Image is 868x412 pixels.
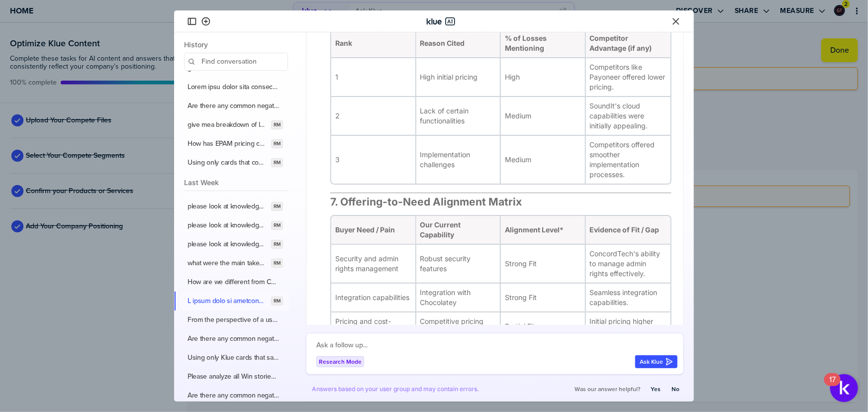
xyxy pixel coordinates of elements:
label: L ipsum dolo si ametconsec adi ELITSED doeiu temp in utlab etdolore ma aliqua. Enimad minimve qui... [188,297,267,306]
td: Medium [501,97,586,136]
label: From the perspective of a user in the Transportation and equipment service industry, what are the... [188,315,279,324]
span: RM [274,121,281,129]
td: Competitive pricing strategies [416,312,501,340]
button: what were the main takeaways for the square research briefRM [181,254,290,273]
td: 2 [331,97,416,136]
label: Yes [651,385,661,393]
th: Our Current Capability [416,216,501,245]
label: Lorem ipsu dolor sita consect "Adip Elitsed" doe "Temp IN" ut lab etdol, magn aliquaeni adminim v... [188,83,279,92]
button: Open Resource Center, 17 new notifications [830,374,858,402]
label: Are there any common negatives that are coming out of prospect quotes? Please quantify those and ... [188,391,279,400]
button: give mea breakdown of loss reasons from the execl doc in knowledge hubRM [181,115,290,134]
td: SoundIt's cloud capabilities were initially appealing. [586,97,671,136]
label: please look at knowledge hub and tell me why square was losing consistently. [188,240,267,249]
span: RM [274,159,281,167]
label: Using only cards that contain "Win Stories" and "Klue AI" in the title, what factors were most fr... [188,158,267,167]
button: Lorem ipsu dolor sita consect "Adip Elitsed" doe "Temp IN" ut lab etdol, magn aliquaeni adminim v... [181,78,290,97]
span: Was our answer helpful? [575,385,640,393]
th: % of Losses Mentioning [501,29,586,58]
td: Seamless integration capabilities. [586,284,671,312]
th: Evidence of Fit / Gap [586,216,671,245]
td: Integration with Chocolatey [416,284,501,312]
td: Strong Fit [501,284,586,312]
label: Are there any common negatives that are coming out of prospect quotes? Please quantify those and ... [188,102,279,110]
td: High initial pricing [416,58,501,97]
th: Rank [331,29,416,58]
span: RM [274,240,281,248]
th: Alignment Level* [501,216,586,245]
button: L ipsum dolo si ametconsec adi ELITSED doeiu temp in utlab etdolore ma aliqua. Enimad minimve qui... [181,292,290,310]
span: Answers based on your user group and may contain errors. [312,385,479,393]
span: RM [274,203,281,210]
td: High [501,58,586,97]
input: Find conversation [184,53,288,71]
span: RM [274,259,281,267]
span: History [184,40,288,49]
button: Are there any common negatives that are coming out of prospect quotes? Please quantify those and ... [181,386,290,405]
button: Using only Klue cards that say "Klue Ai", please analyze all Win stories and Loss Stories and Wha... [181,348,290,367]
label: How has EPAM pricing changed from what we currently have in our battlecards. Please tell me how w... [188,139,267,148]
td: Competitors offered smoother implementation processes. [586,136,671,184]
h2: 7. Offering-to-Need Alignment Matrix [330,197,672,207]
button: Ask Klue [635,355,677,368]
td: Partial Fit [501,312,586,340]
label: give mea breakdown of loss reasons from the execl doc in knowledge hub [188,120,267,129]
td: Lack of certain functionalities [416,97,501,136]
td: Strong Fit [501,245,586,284]
td: Implementation challenges [416,136,501,184]
label: How are we different from Cymulate? [188,278,279,287]
button: Please analyze all Win stories and loss Stories and what prospects are saying and give me a table... [181,367,290,386]
button: please look at knowledge hub and tell me why square was losing consistently.RM [181,216,290,235]
td: Initial pricing higher than competitors. [586,312,671,340]
td: Robust security features [416,245,501,284]
button: Yes [646,383,665,396]
td: 1 [331,58,416,97]
label: what were the main takeaways for the square research brief [188,259,267,268]
span: Research Mode [319,357,362,366]
button: How has EPAM pricing changed from what we currently have in our battlecards. Please tell me how w... [181,134,290,153]
button: Close [670,15,682,27]
td: Pricing and cost-effectiveness [331,312,416,340]
td: 3 [331,136,416,184]
span: RM [274,221,281,229]
button: Are there any common negatives that are coming out of prospect quotes? Please quantify those and ... [181,329,290,348]
label: Please analyze all Win stories and loss Stories and what prospects are saying and give me a table... [188,372,279,381]
button: From the perspective of a user in the Transportation and equipment service industry, what are the... [181,310,290,329]
th: Competitor Advantage (if any) [586,29,671,58]
span: RM [274,140,281,148]
button: How are we different from Cymulate? [181,273,290,292]
label: No [672,385,679,393]
label: please look at knowledge hub and tell me why square was losing consistently. [188,221,267,230]
button: No [667,383,684,396]
button: Are there any common negatives that are coming out of prospect quotes? Please quantify those and ... [181,97,290,115]
span: Last Week [184,178,288,187]
td: Competitors like Payoneer offered lower pricing. [586,58,671,97]
button: please look at knowledge hub and tell me why square was losing consistently.RM [181,197,290,216]
div: Ask Klue [640,358,673,366]
button: please look at knowledge hub and tell me why square was losing consistently.RM [181,235,290,254]
td: Integration capabilities [331,284,416,312]
td: Security and admin rights management [331,245,416,284]
label: Using only Klue cards that say "Klue Ai", please analyze all Win stories and Loss Stories and Wha... [188,353,279,362]
td: ConcordTech's ability to manage admin rights effectively. [586,245,671,284]
td: Medium [501,136,586,184]
th: Reason Cited [416,29,501,58]
button: Using only cards that contain "Win Stories" and "Klue AI" in the title, what factors were most fr... [181,153,290,172]
label: please look at knowledge hub and tell me why square was losing consistently. [188,202,267,211]
div: 17 [829,380,836,393]
span: RM [274,297,281,305]
label: Are there any common negatives that are coming out of prospect quotes? Please quantify those and ... [188,334,279,343]
th: Buyer Need / Pain [331,216,416,245]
